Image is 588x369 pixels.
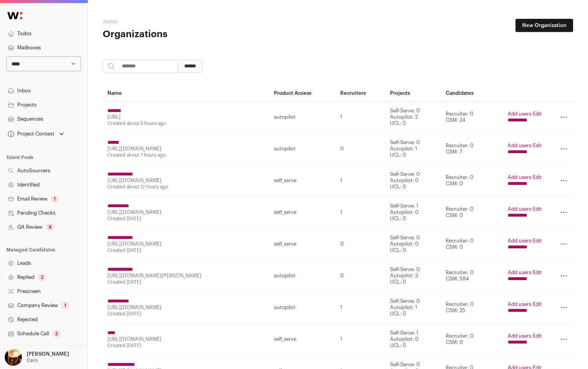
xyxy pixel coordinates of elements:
[3,349,71,366] button: Open dropdown
[385,165,441,197] td: Self-Serve: 0 Autopilot: 0 UCL: 0
[441,324,503,355] td: Recruiter: 0 CSM: 0
[441,260,503,292] td: Recruiter: 0 CSM: 584
[385,260,441,292] td: Self-Serve: 0 Autopilot: 3 UCL: 0
[107,215,265,222] div: Created [DATE]
[336,228,385,260] td: 0
[385,85,441,101] th: Projects
[107,152,265,158] div: Created about 7 hours ago
[503,292,546,324] td: ·
[103,28,260,41] h1: Organizations
[269,197,336,228] td: self_serve
[385,197,441,228] td: Self-Serve: 1 Autopilot: 0 UCL: 0
[441,292,503,324] td: Recruiter: 0 CSM: 25
[503,324,546,355] td: ·
[508,206,531,212] a: Add users
[27,357,38,364] p: Caro
[441,228,503,260] td: Recruiter: 0 CSM: 0
[107,210,162,215] a: [URL][DOMAIN_NAME]
[336,101,385,133] td: 1
[269,260,336,292] td: autopilot
[533,333,542,338] a: Edit
[533,111,542,116] a: Edit
[533,175,542,180] a: Edit
[45,223,55,231] div: 8
[107,184,265,190] div: Created about 12 hours ago
[441,197,503,228] td: Recruiter: 0 CSM: 0
[533,206,542,212] a: Edit
[107,336,162,342] a: [URL][DOMAIN_NAME]
[38,273,47,281] div: 2
[336,292,385,324] td: 1
[503,165,546,197] td: ·
[336,260,385,292] td: 0
[336,165,385,197] td: 1
[107,178,162,183] a: [URL][DOMAIN_NAME]
[503,197,546,228] td: ·
[441,85,503,101] th: Candidates
[269,165,336,197] td: self_serve
[269,292,336,324] td: autopilot
[441,101,503,133] td: Recruiter: 0 CSM: 24
[269,85,336,101] th: Product Access
[533,238,542,243] a: Edit
[385,101,441,133] td: Self-Serve: 0 Autopilot: 2 UCL: 0
[27,351,69,357] p: [PERSON_NAME]
[533,270,542,275] a: Edit
[385,133,441,165] td: Self-Serve: 0 Autopilot: 1 UCL: 0
[508,270,531,275] a: Add users
[533,143,542,148] a: Edit
[107,241,162,246] a: [URL][DOMAIN_NAME]
[107,247,265,253] div: Created [DATE]
[269,133,336,165] td: autopilot
[508,333,531,338] a: Add users
[336,324,385,355] td: 1
[269,228,336,260] td: self_serve
[107,273,201,278] a: [URL][DOMAIN_NAME][PERSON_NAME]
[3,8,27,24] img: Wellfound
[107,146,162,151] a: [URL][DOMAIN_NAME]
[107,120,265,127] div: Created about 5 hours ago
[5,349,22,366] img: 473170-medium_jpg
[336,85,385,101] th: Recruiters
[385,292,441,324] td: Self-Serve: 0 Autopilot: 1 UCL: 0
[336,197,385,228] td: 1
[508,143,531,148] a: Add users
[107,342,265,349] div: Created [DATE]
[441,133,503,165] td: Recruiter: 0 CSM: 7
[52,330,61,338] div: 2
[508,175,531,180] a: Add users
[385,324,441,355] td: Self-Serve: 1 Autopilot: 0 UCL: 0
[103,85,269,101] th: Name
[336,133,385,165] td: 0
[269,101,336,133] td: autopilot
[441,165,503,197] td: Recruiter: 0 CSM: 0
[503,260,546,292] td: ·
[107,311,265,317] div: Created [DATE]
[6,131,54,137] div: Project Context
[385,228,441,260] td: Self-Serve: 0 Autopilot: 0 UCL: 0
[503,228,546,260] td: ·
[61,302,69,309] div: 1
[503,101,546,133] td: ·
[6,128,65,139] button: Open dropdown
[51,195,59,203] div: 1
[107,279,265,285] div: Created [DATE]
[508,111,531,116] a: Add users
[269,324,336,355] td: self_serve
[508,238,531,243] a: Add users
[103,20,117,24] a: Admin
[508,302,531,307] a: Add users
[107,114,121,119] a: [URL]
[107,305,162,310] a: [URL][DOMAIN_NAME]
[503,133,546,165] td: ·
[515,19,573,32] a: New Organization
[533,302,542,307] a: Edit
